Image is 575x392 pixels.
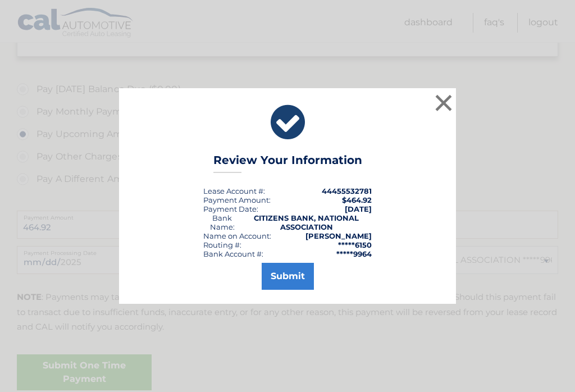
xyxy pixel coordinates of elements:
[345,204,372,213] span: [DATE]
[213,153,362,173] h3: Review Your Information
[203,240,241,249] div: Routing #:
[203,195,271,204] div: Payment Amount:
[203,249,263,258] div: Bank Account #:
[432,92,455,114] button: ×
[203,231,271,240] div: Name on Account:
[322,186,372,195] strong: 44455532781
[203,186,265,195] div: Lease Account #:
[203,204,258,213] div: :
[203,204,257,213] span: Payment Date
[262,263,314,290] button: Submit
[254,213,359,231] strong: CITIZENS BANK, NATIONAL ASSOCIATION
[305,231,372,240] strong: [PERSON_NAME]
[203,213,241,231] div: Bank Name:
[342,195,372,204] span: $464.92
